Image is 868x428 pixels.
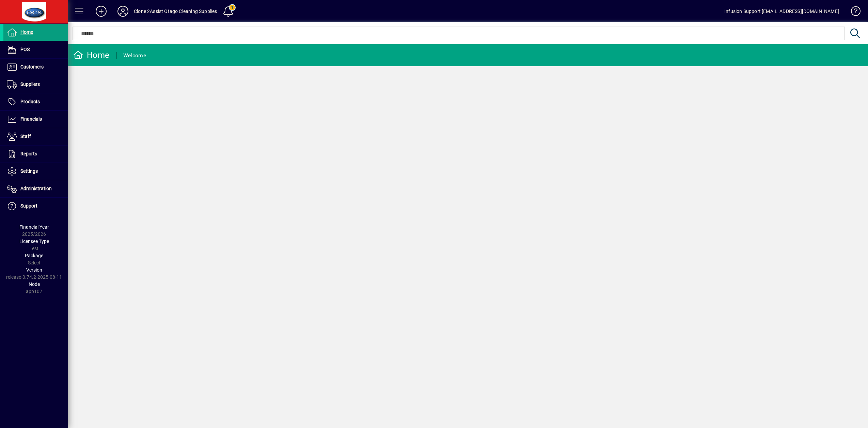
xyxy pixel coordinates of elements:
[3,111,68,128] a: Financials
[26,267,42,273] span: Version
[19,224,49,230] span: Financial Year
[20,151,37,156] span: Reports
[20,81,40,87] span: Suppliers
[20,203,37,209] span: Support
[3,41,68,58] a: POS
[3,59,68,76] a: Customers
[29,281,40,287] span: Node
[3,93,68,110] a: Products
[112,5,134,17] button: Profile
[3,128,68,145] a: Staff
[20,168,38,174] span: Settings
[25,253,43,258] span: Package
[3,198,68,215] a: Support
[20,29,33,35] span: Home
[20,186,52,191] span: Administration
[19,239,49,244] span: Licensee Type
[724,6,839,17] div: Infusion Support [EMAIL_ADDRESS][DOMAIN_NAME]
[3,76,68,93] a: Suppliers
[20,134,31,139] span: Staff
[90,5,112,17] button: Add
[20,47,30,52] span: POS
[3,163,68,180] a: Settings
[123,50,146,61] div: Welcome
[20,116,42,122] span: Financials
[846,1,859,24] a: Knowledge Base
[134,6,217,17] div: Clone 2Assist Otago Cleaning Supplies
[20,64,44,70] span: Customers
[20,99,40,104] span: Products
[3,146,68,163] a: Reports
[3,180,68,197] a: Administration
[73,50,109,61] div: Home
